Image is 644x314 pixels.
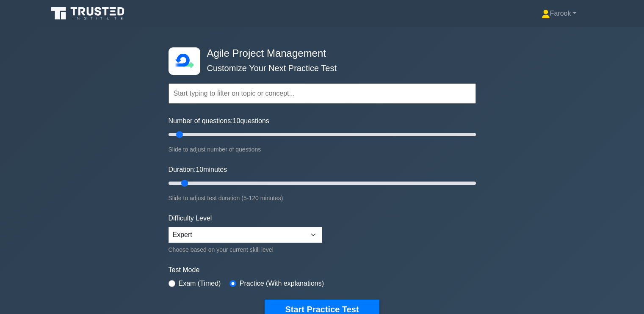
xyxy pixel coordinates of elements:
[169,193,476,203] div: Slide to adjust test duration (5-120 minutes)
[179,278,221,289] label: Exam (Timed)
[196,166,203,173] span: 10
[169,83,476,104] input: Start typing to filter on topic or concept...
[204,47,434,60] h4: Agile Project Management
[169,213,212,223] label: Difficulty Level
[169,144,476,154] div: Slide to adjust number of questions
[169,245,322,255] div: Choose based on your current skill level
[169,265,476,275] label: Test Mode
[169,116,269,126] label: Number of questions: questions
[169,165,227,175] label: Duration: minutes
[521,5,597,22] a: Farook
[233,117,240,124] span: 10
[240,278,324,289] label: Practice (With explanations)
